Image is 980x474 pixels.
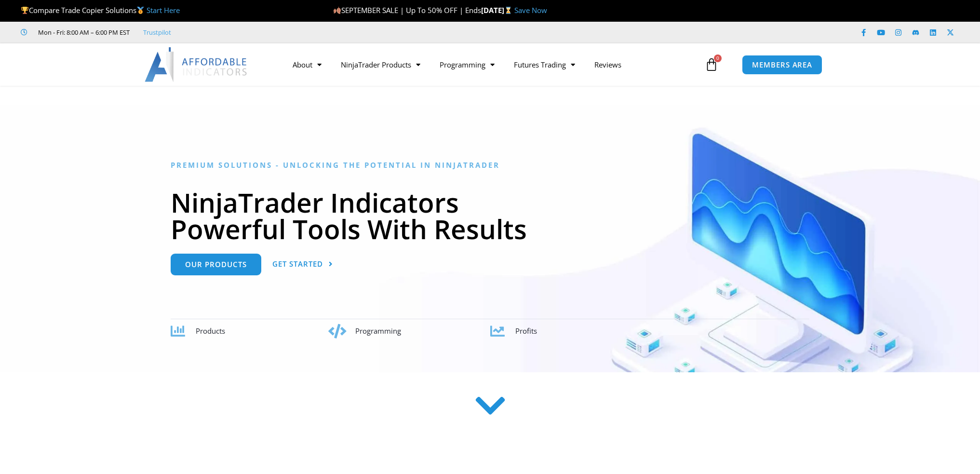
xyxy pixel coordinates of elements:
span: Profits [515,326,537,336]
img: LogoAI | Affordable Indicators – NinjaTrader [145,47,248,82]
strong: [DATE] [481,5,514,15]
a: MEMBERS AREA [742,55,822,75]
span: Compare Trade Copier Solutions [21,5,180,15]
a: 0 [690,51,733,79]
span: MEMBERS AREA [752,61,812,68]
a: Reviews [585,54,631,76]
h1: NinjaTrader Indicators Powerful Tools With Results [171,189,809,242]
h6: Premium Solutions - Unlocking the Potential in NinjaTrader [171,161,809,170]
img: ⌛ [505,7,512,14]
a: Our Products [171,254,261,275]
span: Our Products [185,261,247,268]
img: 🏆 [21,7,28,14]
a: Futures Trading [504,54,585,76]
a: About [283,54,331,76]
a: Save Now [514,5,547,15]
a: Programming [430,54,504,76]
span: Products [196,326,225,336]
nav: Menu [283,54,702,76]
span: Programming [355,326,401,336]
span: Get Started [272,260,323,268]
span: Mon - Fri: 8:00 AM – 6:00 PM EST [36,27,130,38]
img: 🥇 [137,7,144,14]
span: SEPTEMBER SALE | Up To 50% OFF | Ends [333,5,481,15]
span: 0 [714,54,722,62]
a: Start Here [147,5,180,15]
a: Get Started [272,254,333,275]
a: NinjaTrader Products [331,54,430,76]
a: Trustpilot [143,27,171,38]
img: 🍂 [334,7,341,14]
